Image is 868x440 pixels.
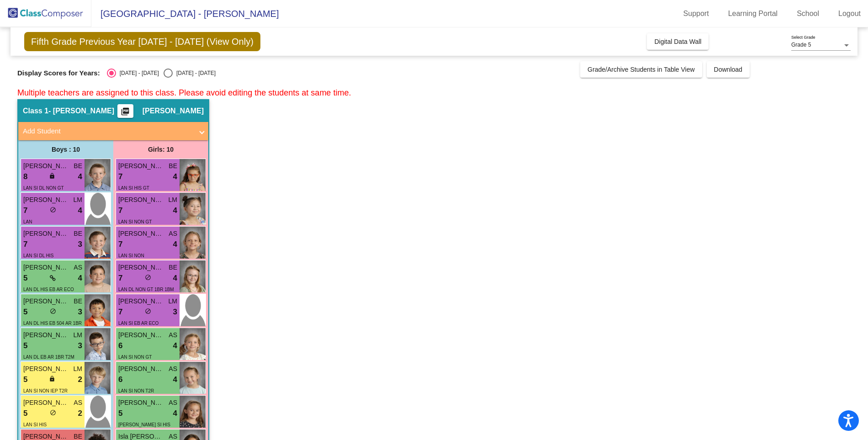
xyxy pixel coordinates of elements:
a: School [789,6,826,21]
span: 7 [23,205,27,217]
span: 5 [23,408,27,419]
span: [PERSON_NAME] [23,195,69,205]
span: [PERSON_NAME] [118,364,164,374]
a: Learning Portal [721,6,785,21]
span: 7 [23,239,27,250]
span: Digital Data Wall [654,38,701,45]
div: [DATE] - [DATE] [173,69,216,77]
span: [PERSON_NAME] [143,106,204,116]
span: LAN SI NON T2R [118,388,154,393]
span: LM [169,297,177,306]
span: 4 [173,374,177,386]
div: Boys : 10 [18,140,113,159]
span: 4 [173,340,177,352]
span: 5 [23,272,27,284]
span: 3 [78,340,82,352]
mat-panel-title: Add Student [23,126,193,137]
span: [PERSON_NAME] SI HIS 1BR 1BM [118,422,170,437]
span: 4 [78,205,82,217]
span: Grade 5 [791,42,811,48]
span: AS [169,398,177,408]
span: 8 [23,171,27,183]
span: Download [714,66,742,73]
span: lock [49,173,55,179]
mat-icon: picture_as_pdf [120,107,131,120]
span: [PERSON_NAME] [23,297,69,306]
span: LAN [23,219,32,224]
span: do_not_disturb_alt [50,308,56,314]
span: [PERSON_NAME] [118,398,164,408]
span: 6 [118,340,122,352]
span: 5 [23,374,27,386]
span: AS [169,330,177,340]
span: LAN SI NON GT [118,355,152,360]
span: LAN DL HIS EB 504 AR 1BR [23,321,82,326]
span: [PERSON_NAME] [23,229,69,239]
span: 3 [173,306,177,318]
span: 5 [23,340,27,352]
span: LM [74,330,82,340]
span: do_not_disturb_alt [145,308,151,314]
span: [PERSON_NAME] [118,161,164,171]
span: [PERSON_NAME] Labrador [PERSON_NAME] [23,263,69,272]
span: BE [74,161,82,171]
span: LAN DL NON GT 1BR 1BM [118,287,174,292]
span: [PERSON_NAME] [23,330,69,340]
span: - [PERSON_NAME] [48,106,114,116]
span: 7 [118,272,122,284]
span: 7 [118,239,122,250]
span: [PERSON_NAME] [23,398,69,408]
span: [PERSON_NAME] [PERSON_NAME] [118,297,164,306]
span: LM [74,364,82,374]
button: Download [707,61,750,78]
span: BE [169,161,177,171]
span: 4 [173,408,177,419]
span: LAN DL HIS EB AR ECO [23,287,74,292]
span: do_not_disturb_alt [145,274,151,281]
span: [PERSON_NAME] [118,263,164,272]
span: BE [74,297,82,306]
span: LAN DL EB AR 1BR T2M [23,355,74,360]
span: Grade/Archive Students in Table View [587,66,695,73]
span: LAN SI DL NON GT [23,186,64,191]
span: [PERSON_NAME] [118,229,164,239]
span: do_not_disturb_alt [50,409,56,416]
span: 5 [118,408,122,419]
span: 3 [78,239,82,250]
span: LAN SI HIS [23,422,47,427]
button: Digital Data Wall [647,33,709,50]
span: 2 [78,374,82,386]
span: [PERSON_NAME] [23,364,69,374]
span: 5 [23,306,27,318]
span: BE [74,229,82,239]
span: AS [74,398,82,408]
span: Multiple teachers are assigned to this class. Please avoid editing the students at same time. [17,88,351,97]
span: [PERSON_NAME] [118,330,164,340]
span: AS [169,229,177,239]
span: BE [169,263,177,272]
span: 7 [118,306,122,318]
span: LAN SI NON IEP T2R [23,388,68,393]
span: [GEOGRAPHIC_DATA] - [PERSON_NAME] [91,6,279,21]
a: Logout [831,6,868,21]
span: 7 [118,171,122,183]
span: do_not_disturb_alt [50,207,56,213]
span: LAN SI DL HIS [23,253,53,258]
span: LM [74,195,82,205]
mat-expansion-panel-header: Add Student [18,122,208,140]
span: LAN SI HIS GT [118,186,149,191]
span: 4 [173,205,177,217]
span: 7 [118,205,122,217]
span: 6 [118,374,122,386]
span: LAN SI NON [118,253,144,258]
button: Print Students Details [117,104,133,118]
span: Class 1 [23,106,48,116]
span: 2 [78,408,82,419]
span: LM [169,195,177,205]
span: 4 [78,272,82,284]
span: 3 [78,306,82,318]
span: AS [169,364,177,374]
span: Display Scores for Years: [17,69,100,77]
span: Fifth Grade Previous Year [DATE] - [DATE] (View Only) [24,32,260,51]
span: LAN SI NON GT [118,219,152,224]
